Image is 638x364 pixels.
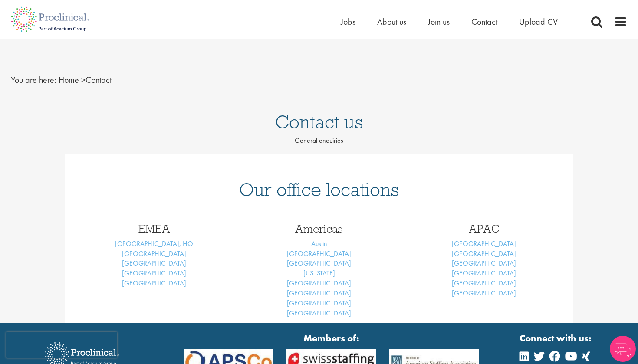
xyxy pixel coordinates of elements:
[303,269,335,278] a: [US_STATE]
[287,279,351,288] a: [GEOGRAPHIC_DATA]
[122,259,186,268] a: [GEOGRAPHIC_DATA]
[184,331,479,345] strong: Members of:
[452,259,516,268] a: [GEOGRAPHIC_DATA]
[341,16,355,27] a: Jobs
[452,239,516,248] a: [GEOGRAPHIC_DATA]
[452,269,516,278] a: [GEOGRAPHIC_DATA]
[59,74,112,85] span: Contact
[519,16,558,27] a: Upload CV
[610,336,636,362] img: Chatbot
[287,289,351,298] a: [GEOGRAPHIC_DATA]
[311,239,327,248] a: Austin
[428,16,450,27] a: Join us
[452,279,516,288] a: [GEOGRAPHIC_DATA]
[287,249,351,258] a: [GEOGRAPHIC_DATA]
[81,74,86,85] span: >
[452,289,516,298] a: [GEOGRAPHIC_DATA]
[78,223,230,234] h3: EMEA
[59,74,79,85] a: breadcrumb link to Home
[520,331,593,345] strong: Connect with us:
[287,298,351,308] a: [GEOGRAPHIC_DATA]
[243,223,395,234] h3: Americas
[122,279,186,288] a: [GEOGRAPHIC_DATA]
[452,249,516,258] a: [GEOGRAPHIC_DATA]
[122,249,186,258] a: [GEOGRAPHIC_DATA]
[287,308,351,318] a: [GEOGRAPHIC_DATA]
[115,239,193,248] a: [GEOGRAPHIC_DATA], HQ
[11,74,56,85] span: You are here:
[122,269,186,278] a: [GEOGRAPHIC_DATA]
[287,259,351,268] a: [GEOGRAPHIC_DATA]
[78,180,560,199] h1: Our office locations
[408,223,560,234] h3: APAC
[471,16,497,27] a: Contact
[6,332,117,358] iframe: reCAPTCHA
[377,16,406,27] a: About us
